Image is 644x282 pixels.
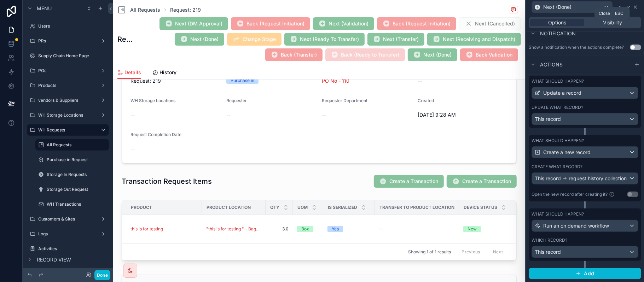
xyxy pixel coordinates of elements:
span: Close [599,11,610,16]
label: WH Storage Locations [38,112,98,118]
span: UOM [297,205,308,210]
button: Done [94,270,110,280]
button: Run an on demand workflow [532,220,638,232]
a: Request: 219 [170,6,201,13]
label: Logs [38,231,98,237]
label: vendors & Suppliers [38,98,98,103]
span: This record [535,175,561,182]
button: Update a record [532,87,638,99]
label: What should happen? [532,138,584,143]
span: Product Location [207,205,251,210]
span: Actions [540,61,563,68]
a: Products [27,80,109,91]
label: What should happen? [532,211,584,217]
a: Storage In Requests [35,169,109,180]
label: Storage Out Request [47,187,108,192]
a: Purchase in Request [35,154,109,165]
span: Visibility [603,19,622,26]
div: Open the new record after creating it? [532,190,616,199]
a: Supply Chain Home Page [27,50,109,61]
div: Show a notification when the actions complete? [529,45,624,50]
a: Storage Out Request [35,184,109,195]
button: Add [529,268,641,279]
a: Logs [27,228,109,240]
span: Esc [614,11,625,16]
span: QTY [270,205,279,210]
label: PRs [38,38,98,44]
a: History [152,66,176,80]
span: Options [548,19,566,26]
span: Product [131,205,152,210]
span: Details [124,69,141,76]
label: Update what record? [532,105,583,110]
a: Activities [27,243,109,254]
span: Notification [540,30,576,37]
a: PRs [27,35,109,47]
span: All Requests [130,6,160,13]
label: Supply Chain Home Page [38,53,108,59]
span: Run an on demand workflow [543,222,609,229]
span: History [159,69,176,76]
a: All Requests [117,6,160,14]
label: Customers & Sites [38,216,98,222]
label: All Requests [47,142,105,148]
span: Transfer To Product Location [379,205,454,210]
a: WH Storage Locations [27,110,109,121]
span: request history collection [569,175,627,182]
label: Activities [38,246,108,252]
span: Create a new record [543,149,591,156]
button: This recordrequest history collection [532,172,638,184]
a: vendors & Suppliers [27,95,109,106]
label: WH Requests [38,127,95,133]
a: Customers & Sites [27,213,109,225]
span: This record [535,248,561,255]
label: POs [38,68,98,74]
h1: Request: 219 [117,34,134,44]
span: Next (Done) [543,4,572,11]
label: Purchase in Request [47,157,108,163]
label: Storage In Requests [47,172,108,177]
label: WH Transactions [47,201,108,207]
button: Next (Done) [532,1,613,13]
button: Create a new record [532,146,638,158]
label: What should happen? [532,78,584,84]
span: Is Serialized [328,205,357,210]
span: Add [584,270,594,277]
span: Record view [37,256,71,263]
span: This record [535,116,561,123]
a: WH Requests [27,124,109,136]
span: Device Status [464,205,497,210]
button: This record [532,113,638,125]
label: Create what record? [532,164,582,170]
label: Products [38,83,98,88]
button: This record [532,246,638,258]
a: WH Transactions [35,199,109,210]
span: Update a record [543,89,581,96]
span: Showing 1 of 1 results [408,249,451,255]
a: Users [27,20,109,32]
a: All Requests [35,139,109,151]
a: POs [27,65,109,76]
label: Users [38,23,108,29]
label: Which record? [532,237,567,243]
a: Details [117,66,141,80]
span: Menu [37,5,52,12]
